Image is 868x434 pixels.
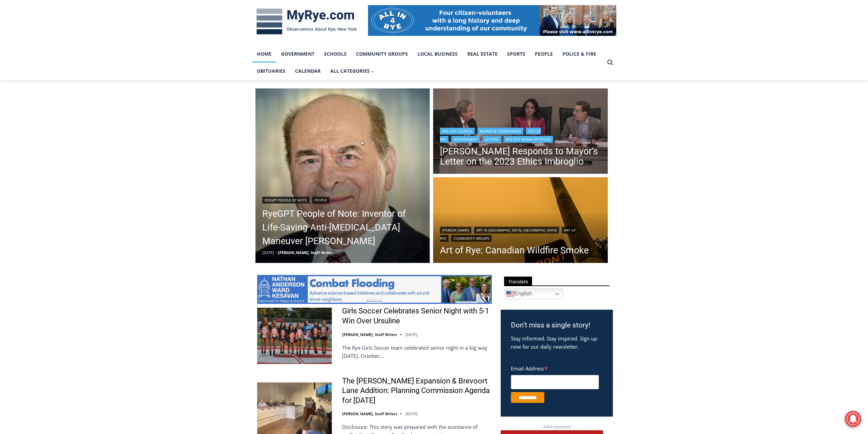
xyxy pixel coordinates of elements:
a: People [530,45,558,62]
time: [DATE] [406,411,417,416]
a: Government [451,136,480,143]
span: Translate [504,277,532,286]
a: Government [276,45,319,62]
img: [PHOTO: Canadian Wildfire Smoke. Few ventured out unmasked as the skies turned an eerie orange in... [433,177,608,265]
div: Apply Now <> summer and RHS senior internships available [172,0,322,66]
a: English [504,289,563,299]
a: Schools [319,45,351,62]
a: Calendar [290,62,325,80]
a: Intern @ [DOMAIN_NAME] [164,66,330,85]
span: Intern @ [DOMAIN_NAME] [178,68,316,83]
a: Real Estate [462,45,502,62]
a: Obituaries [252,62,290,80]
a: Rye City Board of Ethics [504,136,553,143]
p: Stay informed. Stay inspired. Sign up now for our daily newsletter. [511,334,603,351]
a: [PERSON_NAME] Responds to Mayor’s Letter on the 2023 Ethics Imbroglio [440,146,601,167]
a: People [312,197,329,204]
img: (PHOTO: Councilmembers Bill Henderson, Julie Souza and Mayor Josh Cohn during the City Council me... [433,88,608,176]
button: Child menu of All Categories [325,62,379,80]
a: Boards & Commissions [477,128,523,135]
img: (PHOTO: Inventor of Life-Saving Anti-Choking Maneuver Dr. Henry Heimlich. Source: Henry J. Heimli... [255,88,430,263]
a: [PERSON_NAME] [440,227,471,234]
a: Art in [GEOGRAPHIC_DATA], [GEOGRAPHIC_DATA] [474,227,559,234]
span: Advertisement [536,423,577,430]
h3: Don’t miss a single story! [511,320,603,331]
a: Local Business [413,45,462,62]
a: Sports [502,45,530,62]
a: Home [252,45,276,62]
span: – [276,250,278,255]
a: Police & Fire [558,45,601,62]
a: [PERSON_NAME], Staff Writer [342,332,397,337]
img: All in for Rye [368,5,616,36]
p: The Rye Girls Soccer team celebrated senior night in a big way [DATE], October… [342,344,492,360]
a: Community Groups [351,45,413,62]
a: RyeGPT People of Note [262,197,309,204]
a: Letters [483,136,501,143]
nav: Primary Navigation [252,45,604,80]
a: Read More Henderson Responds to Mayor’s Letter on the 2023 Ethics Imbroglio [433,88,608,176]
a: Art of Rye: Canadian Wildfire Smoke [440,245,601,255]
a: [PERSON_NAME], Staff Writer [278,250,333,255]
a: Read More Art of Rye: Canadian Wildfire Smoke [433,177,608,265]
img: en [506,290,514,298]
div: | [262,195,423,204]
a: Read More RyeGPT People of Note: Inventor of Life-Saving Anti-Choking Maneuver Dr. Henry Heimlich [255,88,430,263]
a: Rye City Council [440,128,475,135]
img: Girls Soccer Celebrates Senior Night with 5-1 Win Over Ursuline [257,308,332,364]
div: | | | | | [440,126,601,143]
a: Girls Soccer Celebrates Senior Night with 5-1 Win Over Ursuline [342,306,492,326]
a: The [PERSON_NAME] Expansion & Brevoort Lane Addition: Planning Commission Agenda for [DATE] [342,376,492,406]
button: View Search Form [604,56,616,69]
time: [DATE] [406,332,417,337]
label: Email Address [511,362,599,374]
a: RyeGPT People of Note: Inventor of Life-Saving Anti-[MEDICAL_DATA] Maneuver [PERSON_NAME] [262,207,423,248]
time: [DATE] [262,250,274,255]
div: | | | [440,225,601,242]
a: Community Groups [451,235,491,242]
img: MyRye.com [252,4,361,39]
a: [PERSON_NAME], Staff Writer [342,411,397,416]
